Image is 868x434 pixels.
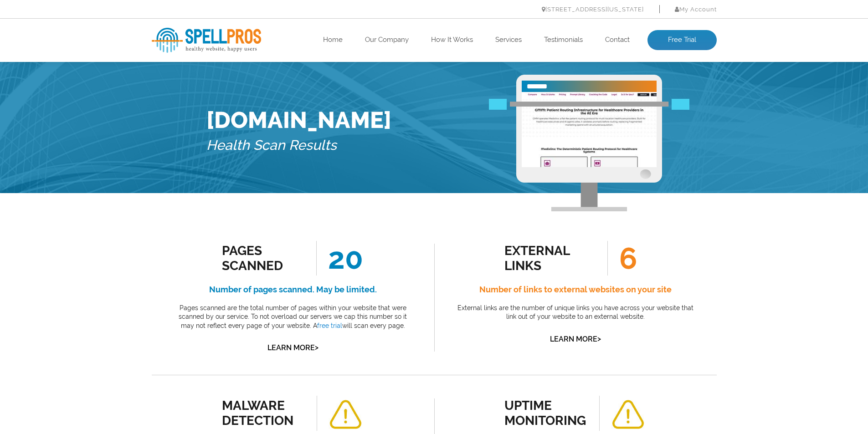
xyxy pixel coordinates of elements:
a: Learn More> [267,343,318,352]
span: 6 [607,241,637,276]
p: Pages scanned are the total number of pages within your website that were scanned by our service.... [172,304,414,331]
div: Pages Scanned [222,243,304,273]
div: malware detection [222,398,304,428]
img: Free Webiste Analysis [516,75,662,211]
img: alert [329,400,362,429]
a: free trial [317,322,342,329]
div: uptime monitoring [504,398,587,428]
p: External links are the number of unique links you have across your website that link out of your ... [455,304,696,322]
img: Free Website Analysis [522,92,657,167]
h4: Number of pages scanned. May be limited. [172,282,414,297]
span: > [315,341,318,354]
img: Free Webiste Analysis [489,119,689,130]
h4: Number of links to external websites on your site [455,282,696,297]
a: Learn More> [550,335,601,343]
h5: Health Scan Results [206,133,391,158]
h1: [DOMAIN_NAME] [206,107,391,133]
span: 20 [316,241,363,276]
div: external links [504,243,587,273]
img: alert [611,400,645,429]
span: > [597,332,601,345]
